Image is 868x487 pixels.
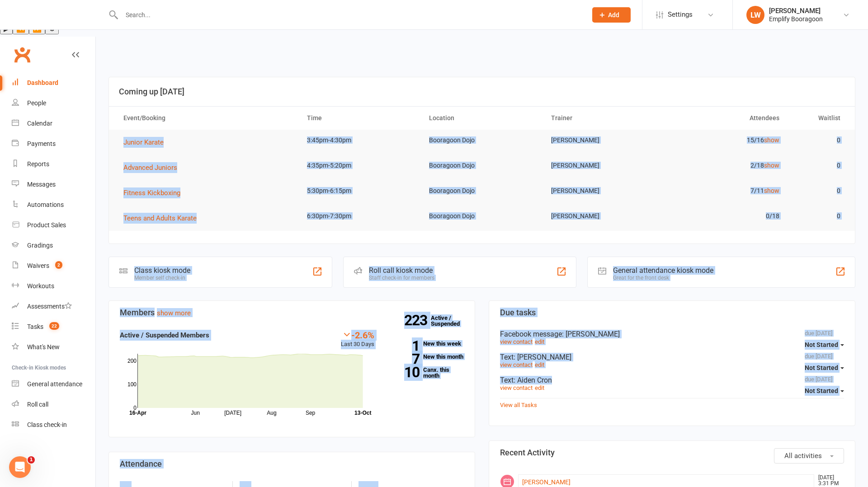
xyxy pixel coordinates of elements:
[12,73,95,93] a: Dashboard
[431,308,471,333] a: 223Active / Suspended
[27,181,56,188] div: Messages
[27,99,46,107] div: People
[12,215,95,235] a: Product Sales
[27,79,58,86] div: Dashboard
[27,421,67,428] div: Class check-in
[388,352,420,366] strong: 7
[27,160,49,168] div: Reports
[665,155,787,176] td: 2/18
[421,130,543,151] td: Booragoon Dojo
[27,201,64,208] div: Automations
[12,195,95,215] a: Automations
[764,162,779,169] a: show
[341,330,374,340] div: -2.6%
[764,187,779,194] a: show
[120,459,464,468] h3: Attendance
[500,402,537,408] a: View all Tasks
[543,180,665,201] td: [PERSON_NAME]
[123,162,184,173] button: Advanced Juniors
[27,221,66,229] div: Product Sales
[500,353,844,361] div: Text
[805,337,844,353] button: Not Started
[12,174,95,195] a: Messages
[788,180,849,201] td: 0
[123,138,164,146] span: Junior Karate
[299,206,421,227] td: 6:30pm-7:30pm
[27,323,43,330] div: Tasks
[134,275,190,281] div: Member self check-in
[421,180,543,201] td: Booragoon Dojo
[299,155,421,176] td: 4:35pm-5:20pm
[543,130,665,151] td: [PERSON_NAME]
[421,206,543,227] td: Booragoon Dojo
[27,380,82,388] div: General attendance
[535,361,544,368] a: edit
[27,303,72,310] div: Assessments
[592,7,631,23] button: Add
[421,107,543,130] th: Location
[27,401,48,408] div: Roll call
[805,364,838,371] span: Not Started
[788,155,849,176] td: 0
[341,330,374,349] div: Last 30 Days
[388,341,464,347] a: 1New this week
[665,206,787,227] td: 0/18
[27,140,56,147] div: Payments
[27,242,53,249] div: Gradings
[12,113,95,134] a: Calendar
[500,338,533,345] a: view contact
[123,213,203,224] button: Teens and Adults Karate
[299,107,421,130] th: Time
[12,154,95,174] a: Reports
[764,136,779,144] a: show
[27,343,60,351] div: What's New
[299,180,421,201] td: 5:30pm-6:15pm
[120,308,464,317] h3: Members
[119,87,845,96] h3: Coming up [DATE]
[12,256,95,276] a: Waivers 2
[613,266,713,275] div: General attendance kiosk mode
[543,206,665,227] td: [PERSON_NAME]
[665,180,787,201] td: 7/11
[157,309,191,317] a: show more
[12,134,95,154] a: Payments
[665,130,787,151] td: 15/16
[388,365,420,379] strong: 10
[12,374,95,394] a: General attendance kiosk mode
[514,353,571,361] span: : [PERSON_NAME]
[774,448,844,464] button: All activities
[12,296,95,317] a: Assessments
[123,214,197,222] span: Teens and Adults Karate
[788,107,849,130] th: Waitlist
[613,275,713,281] div: Great for the front desk
[369,275,434,281] div: Staff check-in for members
[562,330,620,338] span: : [PERSON_NAME]
[500,308,844,317] h3: Due tasks
[134,266,190,275] div: Class kiosk mode
[115,107,299,130] th: Event/Booking
[746,6,764,24] div: LW
[12,394,95,415] a: Roll call
[9,456,31,478] iframe: Intercom live chat
[27,120,52,127] div: Calendar
[421,155,543,176] td: Booragoon Dojo
[814,475,844,487] time: [DATE] 3:31 PM
[49,322,59,330] span: 22
[535,384,544,391] a: edit
[120,331,209,339] strong: Active / Suspended Members
[500,448,844,457] h3: Recent Activity
[28,456,35,464] span: 1
[123,137,170,148] button: Junior Karate
[27,262,49,269] div: Waivers
[123,164,177,172] span: Advanced Juniors
[299,130,421,151] td: 3:45pm-4:30pm
[12,337,95,357] a: What's New
[388,354,464,360] a: 7New this month
[119,9,580,21] input: Search...
[788,130,849,151] td: 0
[805,383,844,399] button: Not Started
[500,361,533,368] a: view contact
[805,387,838,394] span: Not Started
[12,415,95,435] a: Class kiosk mode
[665,107,787,130] th: Attendees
